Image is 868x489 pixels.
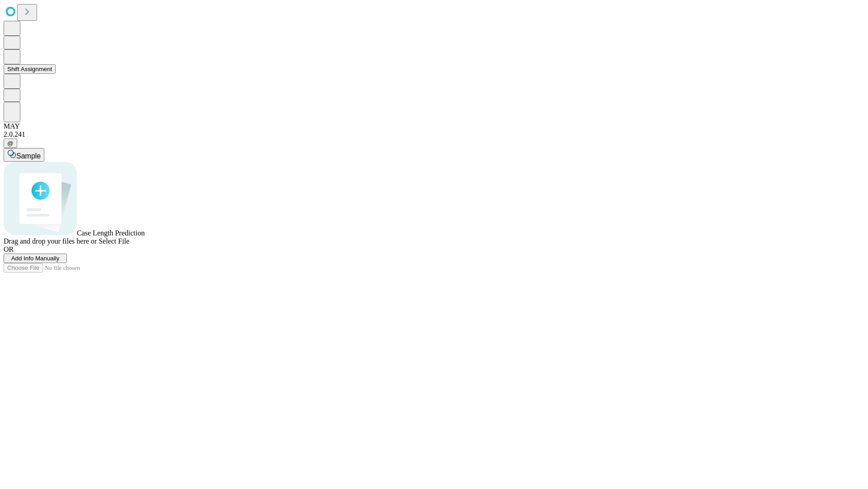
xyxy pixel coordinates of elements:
[4,122,864,130] div: MAY
[4,148,44,162] button: Sample
[4,245,14,253] span: OR
[7,140,14,147] span: @
[4,254,67,263] button: Add Info Manually
[99,237,129,245] span: Select File
[16,152,41,160] span: Sample
[4,130,864,139] div: 2.0.241
[77,229,145,237] span: Case Length Prediction
[4,139,17,148] button: @
[4,64,56,74] button: Shift Assignment
[4,237,97,245] span: Drag and drop your files here or
[11,255,60,262] span: Add Info Manually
